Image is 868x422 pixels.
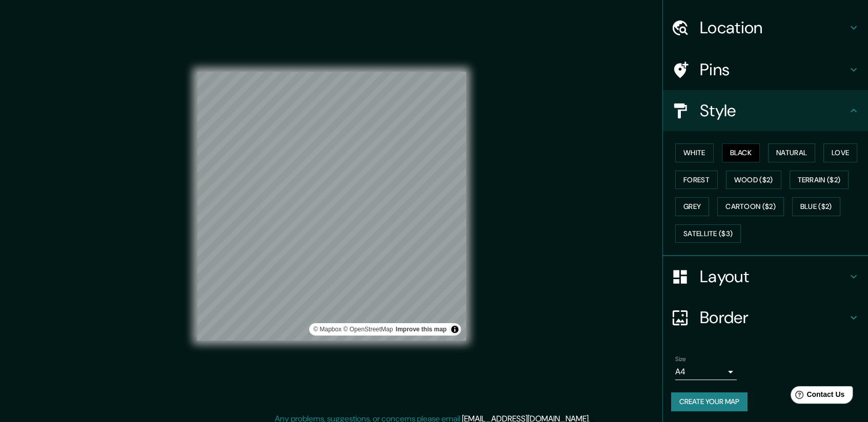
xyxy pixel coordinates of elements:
[717,197,784,216] button: Cartoon ($2)
[675,171,718,189] button: Forest
[675,364,737,380] div: A4
[823,143,857,162] button: Love
[675,355,686,364] label: Size
[675,197,709,216] button: Grey
[700,59,847,80] h4: Pins
[722,143,760,162] button: Black
[671,392,748,411] button: Create your map
[396,326,447,333] a: Map feedback
[197,72,466,341] canvas: Map
[663,297,868,338] div: Border
[777,382,857,411] iframe: Help widget launcher
[700,100,847,121] h4: Style
[663,90,868,131] div: Style
[675,143,714,162] button: White
[663,7,868,48] div: Location
[700,17,847,38] h4: Location
[675,224,741,243] button: Satellite ($3)
[343,326,393,333] a: OpenStreetMap
[790,171,849,189] button: Terrain ($2)
[792,197,840,216] button: Blue ($2)
[726,171,781,189] button: Wood ($2)
[700,266,847,287] h4: Layout
[449,323,461,335] button: Toggle attribution
[700,307,847,328] h4: Border
[663,256,868,297] div: Layout
[663,49,868,90] div: Pins
[313,326,341,333] a: Mapbox
[768,143,815,162] button: Natural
